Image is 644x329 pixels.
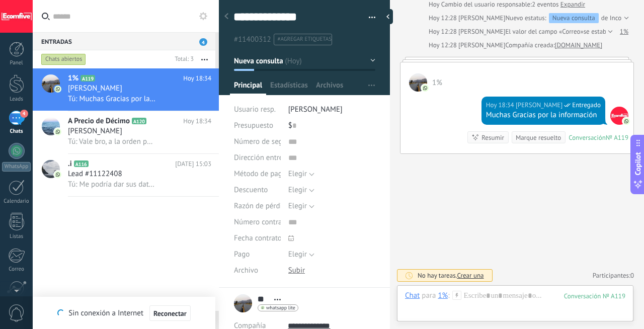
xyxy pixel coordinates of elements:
span: Método de pago [234,170,286,178]
span: El valor del campo «Correo» [505,27,583,37]
span: 4 [20,110,28,118]
span: : [448,291,449,301]
div: 119 [564,292,625,300]
span: [PERSON_NAME] [68,126,122,136]
a: [DOMAIN_NAME] [555,40,603,50]
span: whatsapp lite [266,305,295,310]
span: Copilot [633,152,643,176]
a: 1% [620,27,628,37]
span: [PERSON_NAME] [68,84,122,94]
span: Archivos [316,80,343,95]
span: [DATE] 15:03 [175,159,211,169]
div: Nueva consulta [549,13,599,23]
img: icon [54,86,61,93]
div: No hay tareas. [418,271,484,280]
span: #11400312 [234,35,271,44]
div: Leads [2,96,31,103]
span: Dirección entrega [234,154,291,161]
div: Muchas Gracias por la información [486,110,601,120]
span: Nuevo estatus: [505,13,546,23]
a: avatariconA Precio de DécimoA120Hoy 18:34[PERSON_NAME]Tú: Vale bro, a la orden por acá cualquier ... [33,111,219,153]
span: Elegir [288,169,307,179]
button: Reconectar [149,305,191,321]
span: Presupuesto [234,121,273,130]
span: 4 [199,38,207,46]
span: para [422,291,436,301]
div: Entradas [33,32,215,50]
div: Usuario resp. [234,102,281,118]
span: Tú: Vale bro, a la orden por acá cualquier cosa, feliz fin [68,137,156,146]
div: WhatsApp [2,162,31,172]
button: Elegir [288,246,314,263]
span: 0 [630,271,634,280]
div: $ [288,118,375,134]
span: Deiverth Rodriguez [458,41,505,49]
span: Usuario resp. [234,105,276,114]
span: .i [68,159,72,169]
span: Tú: Me podría dar sus datos para registrarlo en nuestro sistema y poder brindarle información de ... [68,180,156,189]
div: Archivo [234,263,281,279]
span: Tú: Muchas Gracias por la información [68,94,156,104]
span: Elegir [288,250,307,259]
div: Calendario [2,198,31,205]
span: 1% [409,73,427,92]
span: Elegir [288,185,307,195]
span: 1% [432,78,442,88]
div: Panel [2,60,31,66]
div: Razón de pérdida [234,198,281,214]
button: Más [194,50,215,68]
span: Principal [234,80,262,95]
span: Número contrato [234,218,288,226]
span: Entregado [572,100,601,110]
div: Hoy 12:28 [429,27,458,37]
div: Sin conexión a Internet [57,305,190,321]
span: Deiverth Rodriguez (Oficina de Venta) [516,100,562,110]
div: Marque resuelto [516,133,561,142]
span: Deiverth Rodriguez [458,27,505,36]
div: Chats [2,128,31,135]
div: Dirección entrega [234,150,281,166]
div: Presupuesto [234,118,281,134]
span: 1% [68,73,78,84]
div: Método de pago [234,166,281,182]
span: A119 [80,75,95,81]
div: Hoy 12:28 [429,13,458,23]
span: Reconectar [153,310,187,317]
span: Crear una [457,271,484,280]
span: [PERSON_NAME] [288,105,343,114]
button: Elegir [288,166,314,182]
div: Fecha contrato [234,230,281,246]
span: Pago [234,251,250,258]
button: Elegir [288,182,314,198]
div: Descuento [234,182,281,198]
a: avataricon1%A119Hoy 18:34[PERSON_NAME]Tú: Muchas Gracias por la información [33,68,219,111]
a: Participantes:0 [593,271,634,280]
div: Número de seguimiento [234,134,281,150]
span: Lead #11122408 [68,169,122,179]
span: Hoy 18:34 [183,116,211,126]
button: Elegir [288,198,314,214]
span: Fecha contrato [234,234,282,242]
span: Elegir [288,201,307,211]
a: avataricon.iA116[DATE] 15:03Lead #11122408Tú: Me podría dar sus datos para registrarlo en nuestro... [33,154,219,196]
div: Correo [2,266,31,273]
div: Ocultar [383,9,393,24]
span: Estadísticas [270,80,308,95]
span: Hoy 18:34 [183,73,211,84]
span: Deiverth Rodriguez [458,14,505,22]
div: Total: 3 [171,54,194,64]
div: Chats abiertos [41,53,86,65]
span: Deiverth Rodriguez [610,107,628,125]
span: Número de seguimiento [234,138,311,145]
div: Pago [234,246,281,263]
img: icon [54,128,61,135]
div: Número contrato [234,214,281,230]
span: A120 [132,118,146,124]
span: Descuento [234,186,268,194]
img: icon [54,171,61,178]
div: Listas [2,233,31,240]
span: #agregar etiquetas [278,36,332,43]
img: com.amocrm.amocrmwa.svg [422,85,429,92]
div: Compañía creada: [505,40,554,50]
div: Conversación [569,133,606,142]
